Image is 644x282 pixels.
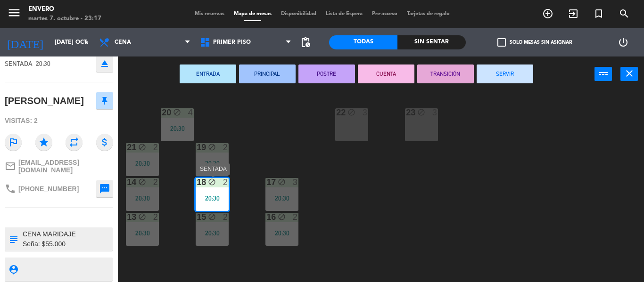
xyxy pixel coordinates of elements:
div: 20:30 [196,195,229,201]
i: block [278,178,286,186]
i: power_settings_new [618,37,629,48]
div: 2 [153,213,159,221]
div: 20:30 [126,160,159,167]
i: person_pin [8,264,18,274]
div: 3 [363,108,368,117]
i: arrow_drop_down [81,37,92,48]
i: block [208,213,216,221]
i: star [35,134,52,151]
i: power_input [598,68,609,79]
div: 20:30 [196,160,229,167]
span: [EMAIL_ADDRESS][DOMAIN_NAME] [18,159,113,174]
span: Disponibilidad [276,11,321,16]
i: block [278,213,286,221]
div: 4 [188,108,194,117]
button: SERVIR [477,64,533,83]
div: 17 [266,178,267,186]
button: TRANSICIÓN [417,64,474,83]
div: Sin sentar [397,35,466,49]
button: CUENTA [358,64,414,83]
i: menu [7,6,21,20]
div: 2 [223,143,229,152]
button: ENTRADA [180,64,236,83]
i: close [624,68,635,79]
div: 20:30 [161,125,194,132]
button: eject [96,55,113,72]
div: 20:30 [265,230,298,236]
div: 2 [293,213,298,221]
div: 16 [266,213,267,221]
i: phone [5,183,16,194]
i: turned_in_not [593,8,604,19]
i: block [138,178,146,186]
div: 22 [336,108,337,117]
i: block [138,143,146,151]
div: Visitas: 2 [5,113,113,129]
i: attach_money [96,134,113,151]
span: SENTADA [5,60,33,67]
i: exit_to_app [568,8,579,19]
div: 20:30 [196,230,229,236]
i: eject [99,58,110,69]
span: Mapa de mesas [229,11,276,16]
div: 2 [153,143,159,152]
i: mail_outline [5,161,16,172]
span: check_box_outline_blank [497,38,506,47]
a: mail_outline[EMAIL_ADDRESS][DOMAIN_NAME] [5,159,113,174]
i: block [208,143,216,151]
div: martes 7. octubre - 23:17 [28,14,101,24]
span: Mis reservas [190,11,229,16]
div: 3 [432,108,438,117]
div: 20:30 [126,195,159,201]
span: Primer Piso [213,39,251,46]
button: power_input [594,67,612,81]
span: Lista de Espera [321,11,367,16]
i: repeat [66,134,83,151]
i: block [208,178,216,186]
span: Pre-acceso [367,11,402,16]
div: 2 [223,178,229,186]
i: subject [8,234,18,244]
div: [PERSON_NAME] [5,93,84,109]
div: SENTADA [197,163,230,175]
span: pending_actions [300,37,311,48]
span: Tarjetas de regalo [402,11,454,16]
i: block [173,108,181,116]
i: block [138,213,146,221]
button: close [620,67,638,81]
span: [PHONE_NUMBER] [18,185,79,193]
div: Envero [28,5,101,14]
i: search [619,8,630,19]
button: POSTRE [298,64,355,83]
i: block [347,108,355,116]
div: Todas [329,35,397,49]
div: 3 [293,178,298,186]
button: PRINCIPAL [239,64,296,83]
i: sms [99,183,110,194]
label: Solo mesas sin asignar [497,38,572,47]
div: 2 [153,178,159,186]
button: sms [96,180,113,197]
div: 2 [223,213,229,221]
i: add_circle_outline [542,8,553,19]
div: 20:30 [265,195,298,201]
span: Cena [115,39,131,46]
i: block [417,108,425,116]
i: outlined_flag [5,134,22,151]
span: 20:30 [36,60,50,67]
div: 20:30 [126,230,159,236]
button: menu [7,6,21,23]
